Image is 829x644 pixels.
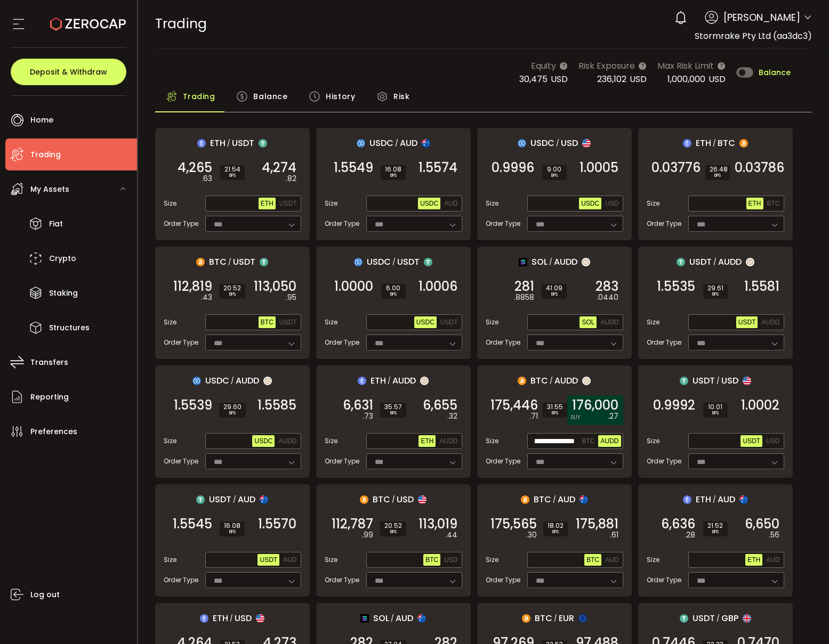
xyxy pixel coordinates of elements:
[209,255,227,268] span: BTC
[693,612,715,625] span: USDT
[354,258,363,266] img: usdc_portfolio.svg
[486,219,520,229] span: Order Type
[598,435,621,447] button: AUDD
[230,614,233,623] em: /
[743,437,760,445] span: USDT
[741,400,779,411] span: 1.0002
[713,138,716,148] em: /
[580,495,588,504] img: aud_portfolio.svg
[748,200,761,207] span: ETH
[224,529,240,535] i: BPS
[718,255,742,268] span: AUDD
[418,281,457,292] span: 1.0006
[325,219,359,229] span: Order Type
[597,73,626,85] span: 236,102
[260,258,268,266] img: usdt_portfolio.svg
[385,285,401,291] span: 6.00
[514,292,534,303] em: .8858
[579,198,601,209] button: USDC
[551,73,568,85] span: USD
[164,436,176,446] span: Size
[388,376,391,386] em: /
[582,319,594,326] span: SOL
[561,136,578,150] span: USD
[279,200,297,207] span: USDT
[683,139,691,148] img: eth_portfolio.svg
[420,200,438,207] span: USDC
[49,251,76,266] span: Crypto
[534,493,551,506] span: BTC
[209,493,231,506] span: USDT
[738,319,756,326] span: USDT
[210,136,226,150] span: ETH
[30,112,53,128] span: Home
[739,495,748,504] img: aud_portfolio.svg
[647,317,659,327] span: Size
[486,575,520,585] span: Order Type
[259,198,276,209] button: ETH
[713,257,717,267] em: /
[224,166,240,173] span: 21.54
[486,555,498,565] span: Size
[202,173,212,184] em: .63
[647,436,659,446] span: Size
[196,495,205,504] img: usdt_portfolio.svg
[397,255,420,268] span: USDT
[385,166,401,173] span: 16.08
[396,612,413,625] span: AUD
[200,614,208,623] img: eth_portfolio.svg
[384,529,402,535] i: BPS
[531,59,556,72] span: Equity
[651,162,701,173] span: 0.03776
[257,554,279,566] button: USDT
[164,199,176,208] span: Size
[444,200,457,207] span: AUD
[277,198,299,209] button: USDT
[580,316,597,328] button: SOL
[223,410,242,417] i: BPS
[363,411,373,422] em: .73
[49,286,78,301] span: Staking
[486,338,520,347] span: Order Type
[582,377,591,385] img: zuPXiwguUFiBOIQyqLOiXsnnNitlx7q4LCwEbLHADjIpTka+Lip0HH8D0VTrd02z+wEAAAAASUVORK5CYII=
[440,319,458,326] span: USDT
[392,257,396,267] em: /
[647,575,681,585] span: Order Type
[518,377,526,385] img: btc_portfolio.svg
[325,317,337,327] span: Size
[696,136,711,150] span: ETH
[235,612,252,625] span: USD
[358,377,366,385] img: eth_portfolio.svg
[519,258,527,266] img: sol_portfolio.png
[155,14,207,33] span: Trading
[581,200,599,207] span: USDC
[657,59,714,72] span: Max Risk Limit
[759,316,782,328] button: AUDD
[279,319,297,326] span: USDT
[233,255,255,268] span: USDT
[608,411,618,422] em: .27
[423,400,457,411] span: 6,655
[325,555,337,565] span: Size
[529,411,538,422] em: .71
[164,575,198,585] span: Order Type
[223,404,242,410] span: 29.60
[49,320,90,336] span: Structures
[392,495,395,504] em: /
[223,291,241,298] i: BPS
[258,519,296,529] span: 1.5570
[256,614,264,623] img: usd_portfolio.svg
[325,338,359,347] span: Order Type
[252,435,275,447] button: USDC
[224,523,240,529] span: 16.08
[447,411,457,422] em: .32
[223,285,241,291] span: 20.52
[414,316,437,328] button: USDC
[360,614,369,623] img: sol_portfolio.png
[521,495,529,504] img: btc_portfolio.svg
[743,377,751,385] img: usd_portfolio.svg
[196,258,205,266] img: btc_portfolio.svg
[559,612,574,625] span: EUR
[610,529,618,541] em: .61
[343,400,373,411] span: 6,631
